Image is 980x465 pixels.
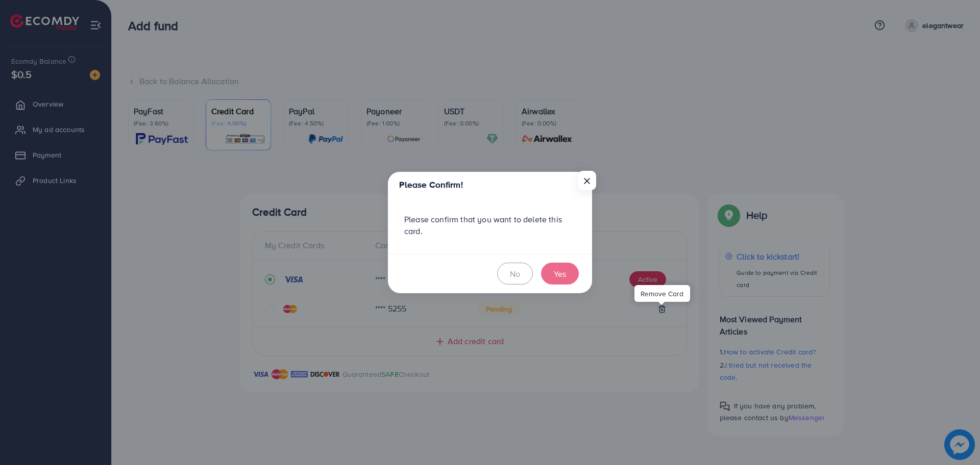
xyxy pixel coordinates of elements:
button: No [497,263,533,285]
div: Remove Card [634,285,690,302]
div: Please confirm that you want to delete this card. [388,197,592,253]
button: Yes [541,263,579,285]
h5: Please Confirm! [399,178,462,191]
button: Close [578,171,596,190]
